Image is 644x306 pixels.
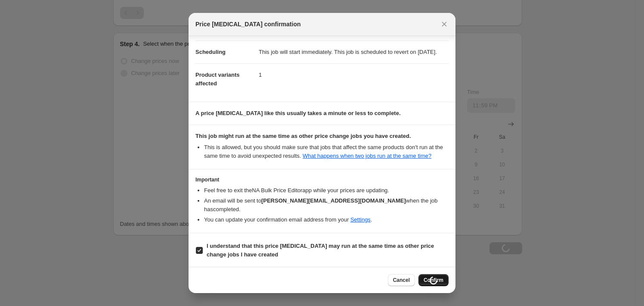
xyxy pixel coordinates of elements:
button: Cancel [388,274,415,286]
b: A price [MEDICAL_DATA] like this usually takes a minute or less to complete. [195,110,401,116]
li: An email will be sent to when the job has completed . [204,197,449,214]
b: This job might run at the same time as other price change jobs you have created. [195,133,411,139]
span: Price [MEDICAL_DATA] confirmation [195,20,301,28]
a: Settings [350,216,371,223]
a: What happens when two jobs run at the same time? [303,153,431,159]
li: This is allowed, but you should make sure that jobs that affect the same products don ' t run at ... [204,143,449,160]
b: I understand that this price [MEDICAL_DATA] may run at the same time as other price change jobs I... [207,243,434,258]
li: Feel free to exit the NA Bulk Price Editor app while your prices are updating. [204,186,449,195]
span: Scheduling [195,49,226,55]
h3: Important [195,176,449,183]
span: Cancel [393,277,410,284]
button: Close [438,18,450,30]
li: You can update your confirmation email address from your . [204,215,449,224]
b: [PERSON_NAME][EMAIL_ADDRESS][DOMAIN_NAME] [261,197,406,204]
dd: 1 [259,63,449,86]
span: Product variants affected [195,72,240,87]
dd: This job will start immediately. This job is scheduled to revert on [DATE]. [259,41,449,63]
